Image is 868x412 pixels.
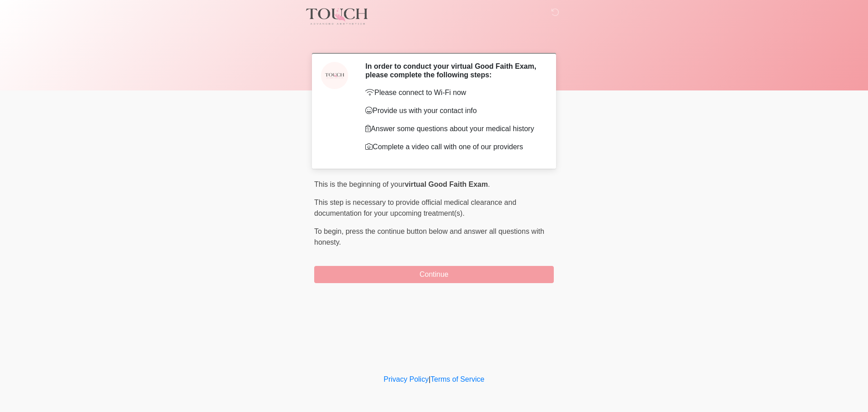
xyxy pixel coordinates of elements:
a: Privacy Policy [384,375,429,383]
p: Please connect to Wi-Fi now [365,87,540,98]
button: Continue [314,266,554,283]
span: This is the beginning of your [314,180,405,188]
p: Answer some questions about your medical history [365,123,540,134]
a: Terms of Service [430,375,484,383]
span: . [488,180,490,188]
strong: virtual Good Faith Exam [405,180,488,188]
p: Complete a video call with one of our providers [365,142,540,152]
img: Agent Avatar [321,62,348,89]
span: press the continue button below and answer all questions with honesty. [314,227,544,246]
span: To begin, [314,227,345,235]
h1: ‎ ‎ [307,33,561,49]
p: Provide us with your contact info [365,105,540,116]
span: This step is necessary to provide official medical clearance and documentation for your upcoming ... [314,199,516,217]
a: | [429,375,430,383]
img: Touch Advanced Aesthetics Logo [305,7,368,26]
h2: In order to conduct your virtual Good Faith Exam, please complete the following steps: [365,62,540,79]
